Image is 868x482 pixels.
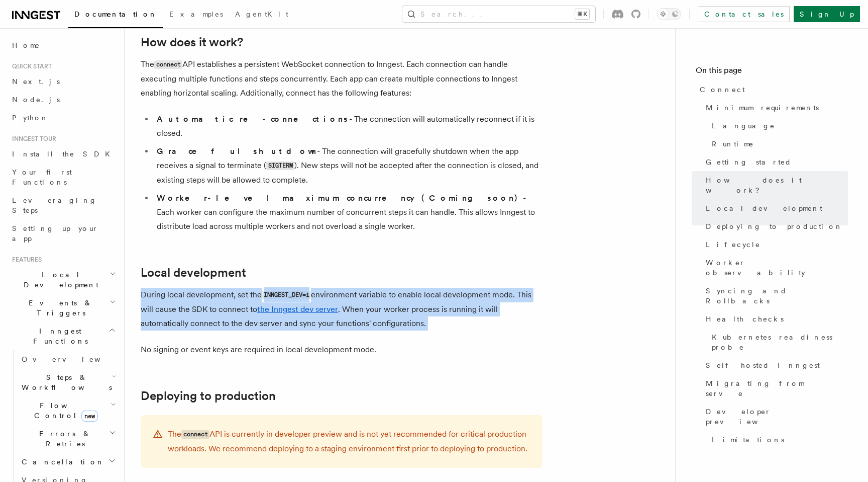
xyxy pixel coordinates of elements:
strong: Graceful shutdown [157,146,317,156]
p: The API establishes a persistent WebSocket connection to Inngest. Each connection can handle exec... [141,57,542,100]
span: Kubernetes readiness probe [712,332,848,352]
span: Install the SDK [12,150,116,158]
code: INNGEST_DEV=1 [262,291,311,299]
span: Self hosted Inngest [706,360,820,370]
a: Limitations [708,431,848,449]
span: Minimum requirements [706,103,819,113]
span: Python [12,114,49,122]
a: Deploying to production [702,217,848,235]
a: How does it work? [702,171,848,199]
span: Health checks [706,314,784,324]
p: During local development, set the environment variable to enable local development mode. This wil... [141,288,542,331]
a: Self hosted Inngest [702,356,848,374]
a: Worker observability [702,254,848,282]
a: Home [8,36,118,54]
p: The API is currently in developer preview and is not yet recommended for critical production work... [168,427,530,456]
span: Local Development [8,270,110,290]
a: Syncing and Rollbacks [702,282,848,310]
span: Cancellation [18,457,104,467]
a: Leveraging Steps [8,191,118,219]
a: Minimum requirements [702,99,848,117]
button: Flow Controlnew [18,396,118,425]
span: Getting started [706,157,792,167]
li: - The connection will automatically reconnect if it is closed. [154,112,542,140]
span: Events & Triggers [8,298,110,318]
span: Node.js [12,96,60,104]
span: Features [8,256,42,264]
a: Contact sales [698,6,790,22]
span: AgentKit [235,10,288,18]
span: Syncing and Rollbacks [706,286,848,306]
p: No signing or event keys are required in local development mode. [141,343,542,357]
button: Events & Triggers [8,294,118,322]
a: Health checks [702,310,848,328]
button: Inngest Functions [8,322,118,350]
a: AgentKit [229,3,294,27]
span: Connect [700,85,745,95]
button: Steps & Workflows [18,368,118,396]
span: Migrating from serve [706,378,848,398]
kbd: ⌘K [575,9,589,19]
button: Cancellation [18,453,118,471]
a: Python [8,109,118,127]
a: Local development [702,199,848,217]
code: connect [154,60,182,69]
span: new [81,411,98,422]
a: Developer preview [702,403,848,431]
a: Your first Functions [8,163,118,191]
a: Documentation [68,3,163,28]
a: Overview [18,350,118,368]
span: Runtime [712,139,754,149]
a: Lifecycle [702,235,848,254]
li: - The connection will gracefully shutdown when the app receives a signal to terminate ( ). New st... [154,144,542,187]
button: Search...⌘K [402,6,595,22]
strong: Worker-level maximum concurrency (Coming soon) [157,193,523,203]
span: Limitations [712,435,784,445]
span: Flow Control [18,400,111,421]
a: Examples [163,3,229,27]
span: Steps & Workflows [18,372,112,392]
a: Connect [696,81,848,99]
span: How does it work? [706,175,848,195]
span: Developer preview [706,407,848,427]
span: Quick start [8,62,52,70]
span: Language [712,121,775,131]
span: Leveraging Steps [12,196,97,214]
a: Language [708,117,848,135]
a: Getting started [702,153,848,171]
button: Local Development [8,266,118,294]
span: Overview [22,355,125,363]
button: Errors & Retries [18,425,118,453]
strong: Automatic re-connections [157,114,349,124]
span: Setting up your app [12,224,98,243]
a: Runtime [708,135,848,153]
a: How does it work? [141,35,243,49]
span: Inngest tour [8,135,56,143]
a: Kubernetes readiness probe [708,328,848,356]
a: Setting up your app [8,219,118,248]
span: Errors & Retries [18,429,109,449]
span: Examples [169,10,223,18]
span: Lifecycle [706,239,761,250]
span: Deploying to production [706,221,843,231]
a: Migrating from serve [702,374,848,403]
a: Sign Up [794,6,860,22]
span: Documentation [74,10,157,18]
span: Your first Functions [12,168,72,186]
a: Local development [141,266,246,280]
li: - Each worker can configure the maximum number of concurrent steps it can handle. This allows Inn... [154,191,542,233]
span: Worker observability [706,258,848,278]
code: connect [181,430,209,439]
a: the Inngest dev server [257,304,338,314]
a: Install the SDK [8,145,118,163]
span: Local development [706,203,822,213]
span: Next.js [12,77,60,86]
h4: On this page [696,64,848,81]
a: Node.js [8,91,118,109]
a: Deploying to production [141,389,276,403]
span: Inngest Functions [8,326,108,346]
span: Home [12,40,40,50]
a: Next.js [8,72,118,91]
button: Toggle dark mode [657,8,681,20]
code: SIGTERM [266,162,294,170]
